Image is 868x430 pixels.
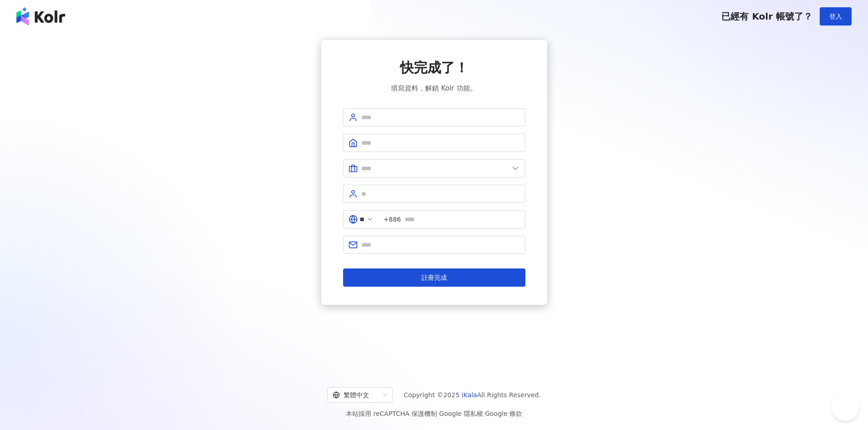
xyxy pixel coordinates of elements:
[333,388,379,402] div: 繁體中文
[400,58,468,77] span: 快完成了！
[820,7,852,25] button: 登入
[404,390,541,400] span: Copyright © 2025 All Rights Reserved.
[483,410,485,417] span: |
[721,11,812,22] span: 已經有 Kolr 帳號了？
[485,410,522,417] a: Google 條款
[346,408,522,419] span: 本站採用 reCAPTCHA 保護機制
[343,268,525,287] button: 註冊完成
[391,83,477,94] span: 填寫資料，解鎖 Kolr 功能。
[462,391,477,399] a: iKala
[384,214,401,224] span: +886
[16,7,65,25] img: logo
[832,394,859,421] iframe: Help Scout Beacon - Open
[829,13,842,20] span: 登入
[439,410,483,417] a: Google 隱私權
[437,410,439,417] span: |
[421,274,447,281] span: 註冊完成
